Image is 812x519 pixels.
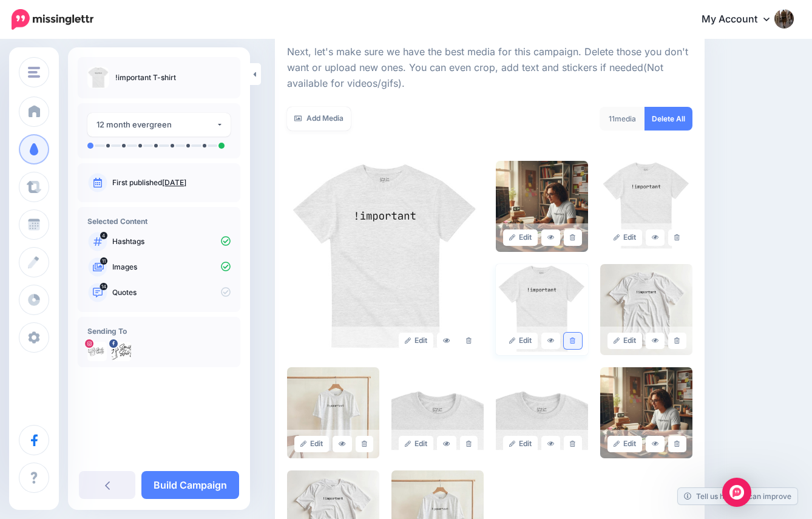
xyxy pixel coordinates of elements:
[609,114,615,123] span: 11
[28,67,40,78] img: menu.png
[287,161,484,355] img: aece8c76df165f830673a764247690ca_large.jpg
[100,257,107,265] span: 11
[503,333,538,349] a: Edit
[162,178,186,187] a: [DATE]
[287,367,379,458] img: 9c64c7793ac79ba08f26345223fce354_large.jpg
[96,118,216,132] div: 12 month evergreen
[689,5,794,35] a: My Account
[600,107,645,131] div: media
[112,287,231,298] p: Quotes
[87,217,231,226] h4: Selected Content
[294,436,329,452] a: Edit
[607,333,642,349] a: Edit
[399,333,433,349] a: Edit
[287,44,692,92] p: Next, let's make sure we have the best media for this campaign. Delete those you don't want or up...
[399,436,433,452] a: Edit
[100,232,107,239] span: 4
[112,262,231,273] p: Images
[100,283,108,290] span: 14
[645,107,692,131] a: Delete All
[607,229,642,246] a: Edit
[391,367,484,458] img: 6c5babc0455a99ecde53ac05df749675_large.jpg
[12,9,93,30] img: Missinglettr
[503,436,538,452] a: Edit
[496,367,588,458] img: ebf2c27855dfc4f810e96ee9ac6ae676_large.jpg
[112,342,131,361] img: 548211998_10240806772413164_38193439528632084_n-bsa154995.jpg
[600,161,692,252] img: 14044e0e1cff71f458780f7ae9707836_large.jpg
[496,264,588,355] img: a1d381b65637fdf7f39624f13ff1160a_large.jpg
[112,177,231,188] p: First published
[503,229,538,246] a: Edit
[607,436,642,452] a: Edit
[722,478,751,507] div: Open Intercom Messenger
[600,367,692,458] img: f335893e4c7f3775cb05db03946c7305_large.jpg
[678,488,797,504] a: Tell us how we can improve
[115,72,176,84] p: !important T-shirt
[287,107,351,131] a: Add Media
[87,342,107,361] img: 548526057_17847496734560973_2514557318385302739_n-bsa154996.jpg
[87,113,231,137] button: 12 month evergreen
[87,67,109,89] img: aece8c76df165f830673a764247690ca_thumb.jpg
[496,161,588,252] img: 75e72683403f89b9316aa5d67903cf47_large.jpg
[600,264,692,355] img: 32a89bd93c64ddf37528a3febebb9ea3_large.jpg
[112,236,231,247] p: Hashtags
[87,327,231,336] h4: Sending To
